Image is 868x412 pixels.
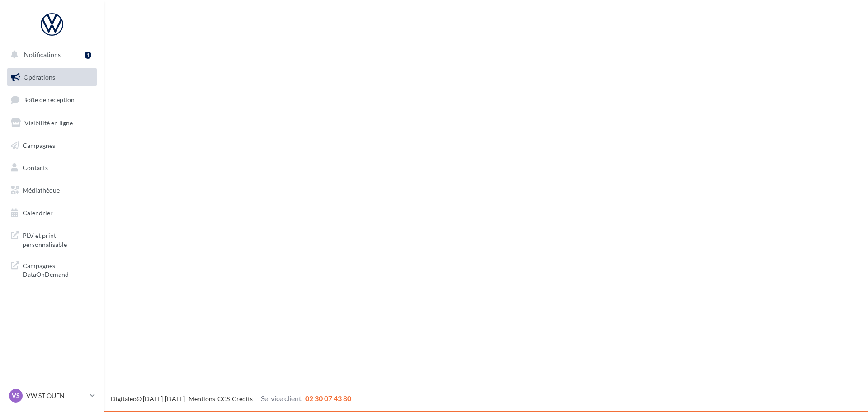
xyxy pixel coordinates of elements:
a: Campagnes [5,136,99,155]
div: 1 [85,52,91,59]
span: Médiathèque [23,186,60,194]
span: PLV et print personnalisable [23,229,93,249]
a: Contacts [5,158,99,177]
a: Médiathèque [5,181,99,200]
span: VS [12,391,20,400]
span: © [DATE]-[DATE] - - - [111,395,351,403]
span: Notifications [24,51,61,58]
span: Contacts [23,164,48,171]
a: Crédits [232,395,253,403]
a: Mentions [189,395,215,403]
span: 02 30 07 43 80 [305,394,351,403]
button: Notifications 1 [5,45,95,64]
span: Campagnes [23,141,55,149]
span: Visibilité en ligne [24,119,73,127]
a: Visibilité en ligne [5,114,99,133]
a: CGS [217,395,230,403]
a: VS VW ST OUEN [7,387,97,404]
a: Digitaleo [111,395,137,403]
span: Boîte de réception [23,96,75,104]
a: Calendrier [5,204,99,223]
span: Service client [261,394,302,403]
a: PLV et print personnalisable [5,226,99,252]
p: VW ST OUEN [26,391,86,400]
a: Opérations [5,68,99,87]
span: Campagnes DataOnDemand [23,260,93,279]
span: Opérations [24,73,55,81]
a: Campagnes DataOnDemand [5,256,99,283]
a: Boîte de réception [5,90,99,109]
span: Calendrier [23,209,53,217]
